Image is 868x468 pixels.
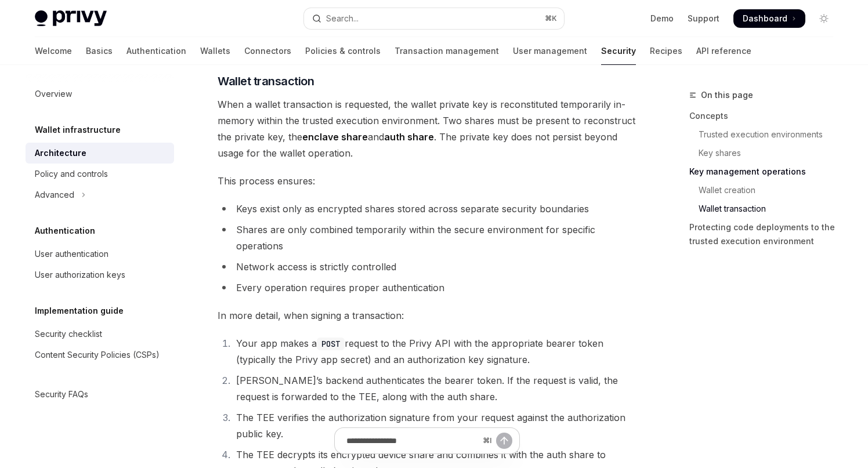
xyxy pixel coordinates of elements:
[326,12,359,26] div: Search...
[35,304,124,318] h5: Implementation guide
[650,37,682,65] a: Recipes
[650,13,674,24] a: Demo
[346,428,478,454] input: Ask a question...
[200,37,230,65] a: Wallets
[384,131,434,143] strong: auth share
[689,218,842,251] a: Protecting code deployments to the trusted execution environment
[218,280,636,296] li: Every operation requires proper authentication
[689,181,842,199] a: Wallet creation
[26,164,174,184] a: Policy and controls
[35,247,108,261] div: User authentication
[689,162,842,181] a: Key management operations
[689,199,842,218] a: Wallet transaction
[35,146,86,160] div: Architecture
[26,344,174,365] a: Content Security Policies (CSPs)
[35,327,102,341] div: Security checklist
[26,264,174,285] a: User authorization keys
[689,144,842,162] a: Key shares
[35,348,160,362] div: Content Security Policies (CSPs)
[304,8,564,29] button: Open search
[86,37,113,65] a: Basics
[35,387,88,401] div: Security FAQs
[26,324,174,344] a: Security checklist
[302,131,368,143] strong: enclave share
[35,224,95,238] h5: Authentication
[35,37,72,65] a: Welcome
[26,184,174,205] button: Toggle Advanced section
[244,37,291,65] a: Connectors
[696,37,751,65] a: API reference
[26,84,174,104] a: Overview
[815,9,833,28] button: Toggle dark mode
[689,107,842,125] a: Concepts
[126,37,186,65] a: Authentication
[743,13,787,24] span: Dashboard
[218,96,636,161] span: When a wallet transaction is requested, the wallet private key is reconstituted temporarily in-me...
[513,37,587,65] a: User management
[218,173,636,189] span: This process ensures:
[35,167,108,181] div: Policy and controls
[395,37,499,65] a: Transaction management
[689,125,842,144] a: Trusted execution environments
[233,335,636,368] li: Your app makes a request to the Privy API with the appropriate bearer token (typically the Privy ...
[218,222,636,254] li: Shares are only combined temporarily within the secure environment for specific operations
[35,188,74,202] div: Advanced
[233,372,636,405] li: [PERSON_NAME]’s backend authenticates the bearer token. If the request is valid, the request is f...
[35,123,121,137] h5: Wallet infrastructure
[688,13,719,24] a: Support
[35,268,125,282] div: User authorization keys
[305,37,381,65] a: Policies & controls
[317,338,345,350] code: POST
[35,10,107,27] img: light logo
[701,88,753,102] span: On this page
[601,37,636,65] a: Security
[26,384,174,405] a: Security FAQs
[26,244,174,264] a: User authentication
[218,259,636,275] li: Network access is strictly controlled
[233,409,636,442] li: The TEE verifies the authorization signature from your request against the authorization public key.
[545,14,557,23] span: ⌘ K
[218,307,636,324] span: In more detail, when signing a transaction:
[26,143,174,164] a: Architecture
[496,433,512,449] button: Send message
[218,201,636,217] li: Keys exist only as encrypted shares stored across separate security boundaries
[218,73,314,89] span: Wallet transaction
[733,9,805,28] a: Dashboard
[35,87,72,101] div: Overview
